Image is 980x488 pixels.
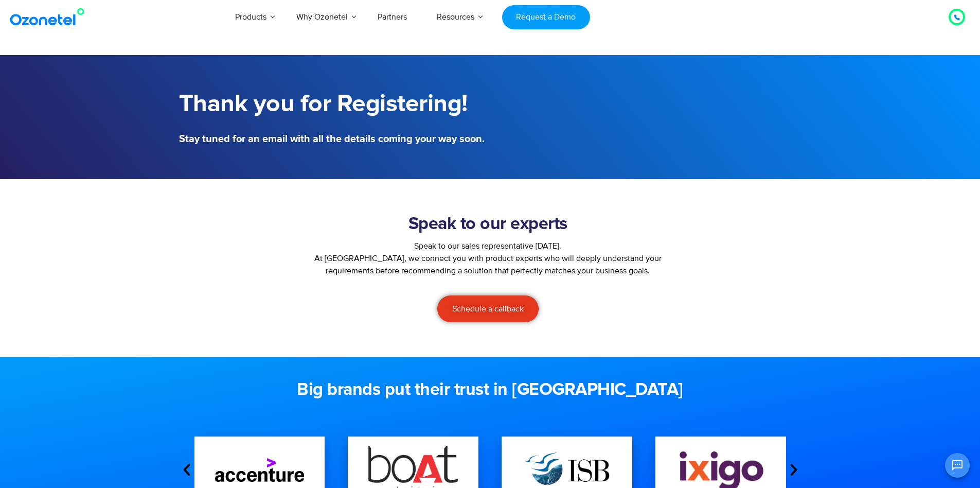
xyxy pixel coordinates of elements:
a: Schedule a callback [437,295,539,322]
button: Open chat [945,453,970,478]
h5: Stay tuned for an email with all the details coming your way soon. [179,134,485,144]
a: Request a Demo [502,5,590,29]
h2: Big brands put their trust in [GEOGRAPHIC_DATA] [179,380,801,400]
span: Schedule a callback [452,305,524,313]
p: At [GEOGRAPHIC_DATA], we connect you with product experts who will deeply understand your require... [306,252,671,277]
h1: Thank you for Registering! [179,90,485,118]
h2: Speak to our experts [306,214,671,235]
div: Speak to our sales representative [DATE]. [306,240,671,252]
img: accentures [215,458,305,482]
